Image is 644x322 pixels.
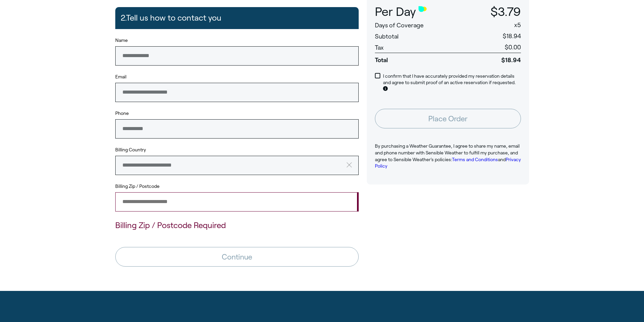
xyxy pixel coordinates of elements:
[367,195,529,243] iframe: Customer reviews powered by Trustpilot
[344,156,359,175] button: clear value
[452,157,498,162] a: Terms and Conditions
[115,147,146,153] label: Billing Country
[115,7,359,29] button: 2.Tell us how to contact you
[375,5,416,19] span: Per Day
[115,220,359,231] p: Billing Zip / Postcode Required
[383,73,521,93] p: I confirm that I have accurately provided my reservation details and agree to submit proof of an ...
[115,247,359,267] button: Continue
[375,33,399,40] span: Subtotal
[375,44,384,51] span: Tax
[115,74,359,80] label: Email
[121,10,221,26] h2: 2. Tell us how to contact you
[115,37,359,44] label: Name
[503,33,521,40] span: $18.94
[491,5,521,18] span: $3.79
[375,22,424,29] span: Days of Coverage
[505,44,521,51] span: $0.00
[514,22,521,28] span: x 5
[115,183,359,190] label: Billing Zip / Postcode
[465,53,521,64] span: $18.94
[115,110,359,117] label: Phone
[375,53,466,64] span: Total
[375,143,521,169] p: By purchasing a Weather Guarantee, I agree to share my name, email and phone number with Sensible...
[375,109,521,128] button: Place Order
